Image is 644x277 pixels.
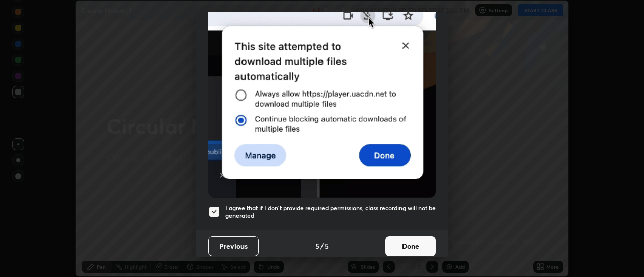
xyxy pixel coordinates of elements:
h4: 5 [325,241,329,251]
button: Previous [208,236,259,256]
h4: 5 [315,241,319,251]
button: Done [385,236,436,256]
h5: I agree that if I don't provide required permissions, class recording will not be generated [225,204,436,220]
h4: / [320,241,324,251]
